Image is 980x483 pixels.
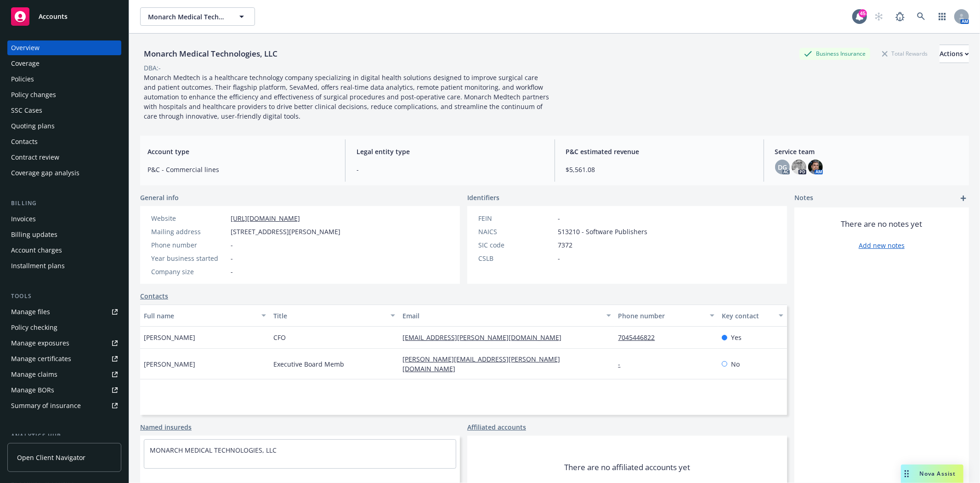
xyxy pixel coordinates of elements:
div: Manage BORs [11,383,54,397]
img: photo [792,160,806,174]
span: P&C - Commercial lines [147,165,334,174]
button: Full name [140,305,270,327]
a: Policies [7,72,121,86]
div: Billing updates [11,227,57,242]
a: Invoices [7,212,121,226]
a: Quoting plans [7,119,121,133]
div: Policy checking [11,320,57,335]
a: Policy changes [7,87,121,102]
div: Monarch Medical Technologies, LLC [140,48,281,60]
div: Title [273,311,385,321]
span: Legal entity type [357,147,543,156]
a: Start snowing [870,7,888,26]
span: Yes [731,333,742,342]
div: Key contact [722,311,773,321]
div: Business Insurance [799,48,870,59]
div: Full name [144,311,256,321]
div: Coverage [11,56,40,71]
a: Manage exposures [7,336,121,351]
button: Key contact [718,305,787,327]
a: - [618,360,628,368]
span: Executive Board Memb [273,359,344,369]
span: - [231,253,233,263]
div: Phone number [618,311,704,321]
a: Manage files [7,305,121,319]
a: [PERSON_NAME][EMAIL_ADDRESS][PERSON_NAME][DOMAIN_NAME] [402,355,560,373]
div: Tools [7,292,121,301]
span: General info [140,193,179,202]
div: Policy changes [11,87,56,102]
button: Phone number [615,305,718,327]
div: Account charges [11,243,62,258]
div: SSC Cases [11,103,42,118]
div: Mailing address [151,227,227,236]
a: Installment plans [7,259,121,273]
div: Quoting plans [11,119,55,133]
div: Actions [940,45,969,63]
div: Summary of insurance [11,398,81,413]
span: There are no notes yet [841,218,923,230]
button: Actions [940,45,969,63]
span: CFO [273,333,286,342]
div: Website [151,213,227,223]
span: DG [778,162,787,172]
div: Policies [11,72,34,86]
div: FEIN [478,213,554,223]
span: Service team [775,147,962,156]
div: Manage certificates [11,351,71,366]
a: Affiliated accounts [467,422,526,432]
button: Nova Assist [901,465,963,483]
a: [URL][DOMAIN_NAME] [231,214,300,223]
span: $5,561.08 [566,165,753,174]
span: P&C estimated revenue [566,147,753,156]
div: Email [402,311,600,321]
a: Billing updates [7,227,121,242]
button: Email [399,305,614,327]
a: Contract review [7,150,121,165]
div: Contacts [11,134,38,149]
a: MONARCH MEDICAL TECHNOLOGIES, LLC [150,446,277,454]
span: [PERSON_NAME] [144,333,195,342]
div: Invoices [11,212,36,226]
div: Installment plans [11,259,65,273]
button: Monarch Medical Technologies, LLC [140,7,255,26]
a: Contacts [140,291,168,301]
span: Account type [147,147,334,156]
span: No [731,359,740,369]
div: Analytics hub [7,431,121,441]
a: Summary of insurance [7,398,121,413]
a: Named insureds [140,422,192,432]
span: - [558,253,560,263]
div: Year business started [151,253,227,263]
a: Account charges [7,243,121,258]
a: Overview [7,40,121,55]
div: Coverage gap analysis [11,166,79,180]
div: 45 [859,9,867,17]
span: Accounts [39,13,68,20]
div: Overview [11,40,40,55]
a: Search [912,7,930,26]
span: Monarch Medical Technologies, LLC [148,12,227,22]
div: Phone number [151,240,227,250]
span: Identifiers [467,193,499,202]
div: Manage files [11,305,50,319]
div: Drag to move [901,465,912,483]
a: 7045446822 [618,333,663,342]
span: - [231,267,233,276]
span: Open Client Navigator [17,453,85,462]
a: [EMAIL_ADDRESS][PERSON_NAME][DOMAIN_NAME] [402,333,569,342]
a: Manage certificates [7,351,121,366]
a: Manage claims [7,367,121,382]
div: Company size [151,267,227,276]
div: DBA: - [144,63,161,73]
a: Policy checking [7,320,121,335]
span: - [558,213,560,223]
div: CSLB [478,253,554,263]
div: NAICS [478,227,554,236]
div: Manage exposures [11,336,69,351]
span: 7372 [558,240,572,250]
a: Report a Bug [891,7,909,26]
img: photo [808,160,823,174]
span: Notes [794,193,813,204]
